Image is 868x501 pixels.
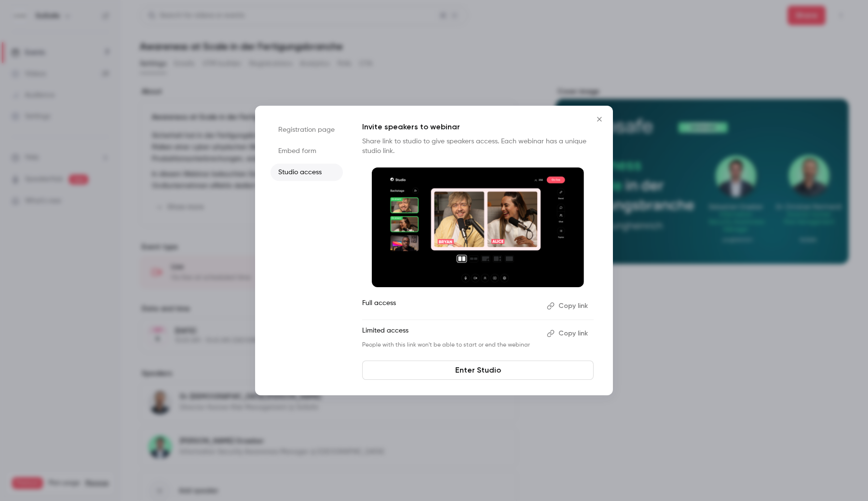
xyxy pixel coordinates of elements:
[362,361,594,380] a: Enter Studio
[362,121,594,133] p: Invite speakers to webinar
[372,167,584,287] img: Invite speakers to webinar
[271,142,343,160] li: Embed form
[590,110,609,129] button: Close
[543,326,594,341] button: Copy link
[271,164,343,181] li: Studio access
[271,121,343,139] li: Registration page
[362,326,539,341] p: Limited access
[362,341,539,349] p: People with this link won't be able to start or end the webinar
[362,298,539,314] p: Full access
[543,298,594,314] button: Copy link
[362,137,594,156] p: Share link to studio to give speakers access. Each webinar has a unique studio link.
